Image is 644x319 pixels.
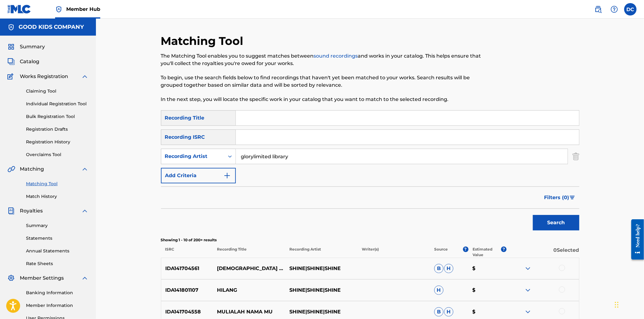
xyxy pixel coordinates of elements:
[533,215,579,230] button: Search
[20,43,45,50] span: Summary
[165,153,221,160] div: Recording Artist
[81,165,89,173] img: expand
[81,73,89,80] img: expand
[285,247,358,258] p: Recording Artist
[223,172,231,179] img: 9d2ae6d4665cec9f34b9.svg
[26,113,89,120] a: Bulk Registration Tool
[26,88,89,94] a: Claiming Tool
[161,74,483,89] p: To begin, use the search fields below to find recordings that haven't yet been matched to your wo...
[285,308,358,316] p: SHINE|SHINE|SHINE
[7,73,15,80] img: Works Registration
[434,264,443,273] span: B
[19,24,84,31] h5: GOOD KIDS COMPANY
[444,264,453,273] span: H
[608,3,620,15] div: Help
[161,110,579,234] form: Search Form
[611,6,618,13] img: help
[613,289,644,319] iframe: Chat Widget
[26,101,89,107] a: Individual Registration Tool
[7,43,45,50] a: SummarySummary
[524,286,532,294] img: expand
[213,265,285,272] p: [DEMOGRAPHIC_DATA] YOU'RE WONDERFUL
[161,96,483,103] p: In the next step, you will locate the specific work in your catalog that you want to match to the...
[26,290,89,296] a: Banking Information
[161,308,213,316] p: IDA141704558
[161,237,579,243] p: Showing 1 - 10 of 200+ results
[26,181,89,187] a: Matching Tool
[20,207,43,215] span: Royalties
[594,6,602,13] img: search
[434,307,443,317] span: B
[7,165,15,173] img: Matching
[468,286,507,294] p: $
[7,43,15,50] img: Summary
[7,274,15,282] img: Member Settings
[26,248,89,254] a: Annual Statements
[7,24,15,31] img: Accounts
[20,58,39,65] span: Catalog
[213,308,285,316] p: MULIALAH NAMA MU
[468,308,507,316] p: $
[285,286,358,294] p: SHINE|SHINE|SHINE
[463,247,469,252] span: ?
[473,247,501,258] p: Estimated Value
[26,151,89,158] a: Overclaims Tool
[161,34,247,48] h2: Matching Tool
[161,265,213,272] p: IDA141704561
[358,247,430,258] p: Writer(s)
[507,247,579,258] p: 0 Selected
[7,5,31,14] img: MLC Logo
[541,190,579,205] button: Filters (0)
[26,139,89,145] a: Registration History
[55,6,63,13] img: Top Rightsholder
[434,247,448,258] p: Source
[7,58,15,65] img: Catalog
[26,235,89,242] a: Statements
[20,73,68,80] span: Works Registration
[592,3,604,15] a: Public Search
[26,126,89,133] a: Registration Drafts
[615,295,619,314] div: Drag
[444,307,453,317] span: H
[624,3,637,15] div: User Menu
[161,52,483,67] p: The Matching Tool enables you to suggest matches between and works in your catalog. This helps en...
[285,265,358,272] p: SHINE|SHINE|SHINE
[501,247,507,252] span: ?
[81,274,89,282] img: expand
[627,214,644,265] iframe: Resource Center
[524,265,532,272] img: expand
[524,308,532,316] img: expand
[20,274,64,282] span: Member Settings
[20,165,44,173] span: Matching
[161,247,213,258] p: ISRC
[468,265,507,272] p: $
[66,6,100,13] span: Member Hub
[213,247,285,258] p: Recording Title
[544,194,569,201] span: Filters ( 0 )
[7,58,39,65] a: CatalogCatalog
[434,286,443,295] span: H
[161,286,213,294] p: IDA141801107
[573,149,579,164] img: Delete Criterion
[26,193,89,200] a: Match History
[26,260,89,267] a: Rate Sheets
[26,302,89,309] a: Member Information
[213,286,285,294] p: HILANG
[81,207,89,215] img: expand
[7,207,15,215] img: Royalties
[26,222,89,229] a: Summary
[314,53,358,59] a: sound recordings
[570,196,575,199] img: filter
[161,168,236,183] button: Add Criteria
